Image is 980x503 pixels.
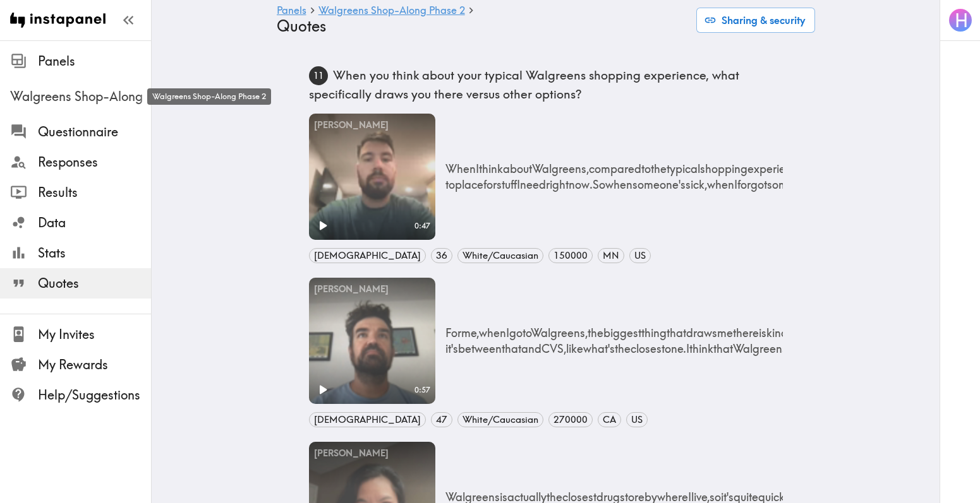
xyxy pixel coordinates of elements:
div: [PERSON_NAME] [309,442,435,465]
span: [DEMOGRAPHIC_DATA] [310,413,425,427]
span: 150000 [549,249,592,263]
span: White/Caucasian [458,249,543,263]
span: My Invites [38,326,151,343]
button: H [948,8,973,33]
div: [PERSON_NAME] [309,278,435,301]
span: US [627,413,647,427]
div: Walgreens Shop-Along Phase 2 [147,88,271,105]
div: [PERSON_NAME] [309,114,435,137]
a: Panels [277,5,306,17]
text: 11 [313,70,324,81]
a: Walgreens Shop-Along Phase 2 [318,5,465,17]
span: My Rewards [38,356,151,374]
span: Walgreens Shop-Along Phase 2 [10,88,151,105]
span: 0:47 [414,220,433,232]
h4: Quotes [277,17,686,35]
span: Panels [38,52,151,70]
span: [DEMOGRAPHIC_DATA] [310,249,425,263]
span: Data [38,214,151,232]
button: Play [309,376,337,404]
span: Results [38,184,151,201]
button: Sharing & security [696,8,815,33]
span: H [955,9,968,32]
button: Play [309,212,337,240]
span: 270000 [549,413,592,427]
span: Help/Suggestions [38,386,151,404]
span: Stats [38,244,151,262]
span: 0:57 [414,384,433,396]
span: 36 [432,249,452,263]
span: Responses [38,153,151,171]
span: MN [598,249,624,263]
span: When you think about your typical Walgreens shopping experience, what specifically draws you ther... [309,68,739,102]
span: Questionnaire [38,123,151,141]
span: US [630,249,650,263]
span: White/Caucasian [458,413,543,427]
span: Quotes [38,275,151,292]
span: 47 [432,413,452,427]
span: CA [598,413,620,427]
